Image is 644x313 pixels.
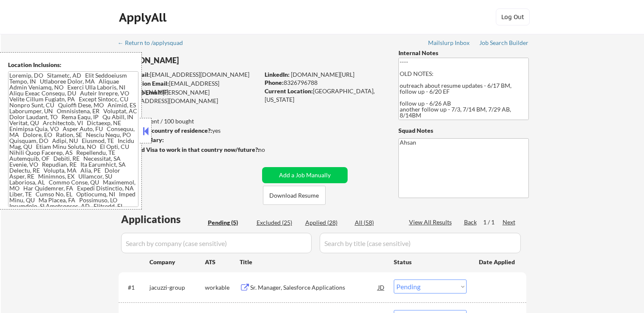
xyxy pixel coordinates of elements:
div: JD [377,279,386,295]
strong: Will need Visa to work in that country now/future?: [119,146,260,153]
div: Sr. Manager, Salesforce Applications [250,283,378,292]
div: 28 sent / 100 bought [118,117,259,126]
div: Company [149,258,205,266]
input: Search by title (case sensitive) [320,233,521,253]
div: Title [240,258,386,266]
div: ATS [205,258,240,266]
div: All (58) [355,218,397,227]
div: [PERSON_NAME] [119,55,293,66]
div: View All Results [409,218,454,226]
a: Mailslurp Inbox [428,39,470,48]
div: ApplyAll [119,10,169,25]
div: Pending (5) [208,218,250,227]
input: Search by company (case sensitive) [121,233,312,253]
div: workable [205,283,240,292]
div: Squad Notes [398,126,529,135]
strong: Current Location: [265,87,313,95]
div: Back [464,218,478,226]
a: Job Search Builder [479,39,529,48]
div: no [258,145,282,154]
strong: Phone: [265,79,284,86]
div: Status [394,254,467,269]
button: Log Out [496,8,530,25]
div: yes [118,126,257,135]
div: [EMAIL_ADDRESS][DOMAIN_NAME] [119,79,259,96]
div: 1 / 1 [483,218,503,226]
div: Next [503,218,516,226]
strong: LinkedIn: [265,71,290,78]
div: Location Inclusions: [8,61,138,69]
div: [EMAIL_ADDRESS][DOMAIN_NAME] [119,70,259,79]
div: Applied (28) [305,218,348,227]
div: Applications [121,214,205,224]
strong: Can work in country of residence?: [118,127,212,134]
a: [DOMAIN_NAME][URL] [291,71,354,78]
div: Mailslurp Inbox [428,40,470,46]
div: #1 [128,283,143,292]
button: Add a Job Manually [262,167,348,183]
a: ← Return to /applysquad [118,39,191,48]
div: Excluded (25) [257,218,299,227]
button: Download Resume [263,186,326,205]
div: jacuzzi-group [149,283,205,292]
div: [PERSON_NAME][EMAIL_ADDRESS][DOMAIN_NAME] [119,88,259,105]
div: 8326796788 [265,78,384,87]
div: [GEOGRAPHIC_DATA], [US_STATE] [265,87,384,103]
div: ← Return to /applysquad [118,40,191,46]
div: Job Search Builder [479,40,529,46]
div: Internal Notes [398,49,529,57]
div: Date Applied [479,258,516,266]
